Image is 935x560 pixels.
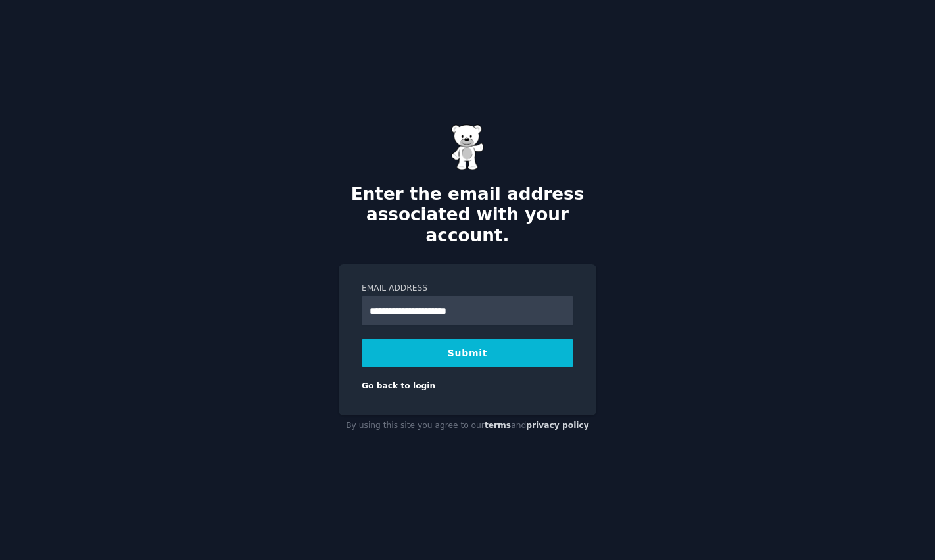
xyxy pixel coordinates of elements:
[362,283,573,294] label: Email Address
[362,381,435,390] a: Go back to login
[451,124,484,170] img: Gummy Bear
[339,415,596,436] div: By using this site you agree to our and
[362,339,573,367] button: Submit
[526,421,589,430] a: privacy policy
[485,421,511,430] a: terms
[339,184,596,246] h2: Enter the email address associated with your account.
